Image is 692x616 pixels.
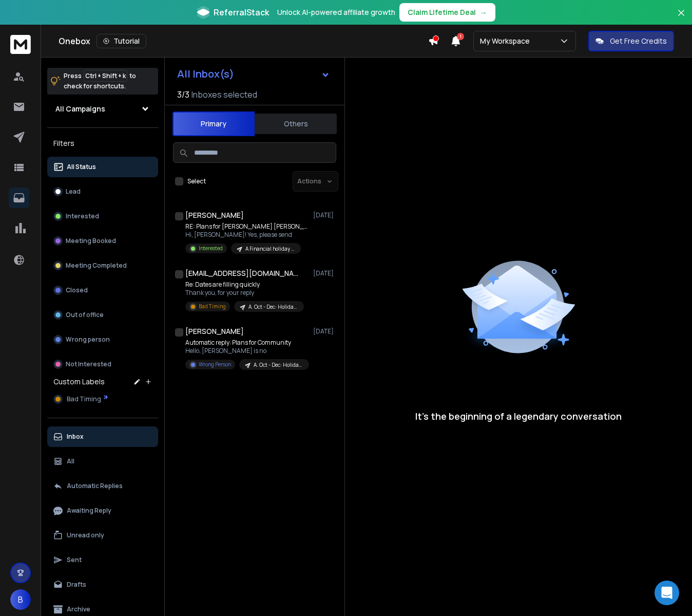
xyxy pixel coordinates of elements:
[59,34,428,48] div: Onebox
[214,6,269,18] span: ReferralStack
[47,525,158,546] button: Unread only
[66,311,104,319] p: Out of office
[185,222,309,231] p: RE: Plans for [PERSON_NAME] [PERSON_NAME]
[185,289,304,297] p: Thank you, for your reply
[185,268,298,278] h1: [EMAIL_ADDRESS][DOMAIN_NAME]
[66,212,99,220] p: Interested
[588,31,674,51] button: Get Free Credits
[457,33,464,40] span: 1
[67,395,101,403] span: Bad Timing
[67,581,86,589] p: Drafts
[10,589,31,610] button: B
[185,339,309,347] p: Automatic reply: Plans for Community
[610,36,667,46] p: Get Free Credits
[47,451,158,472] button: All
[67,482,123,490] p: Automatic Replies
[67,605,90,613] p: Archive
[185,231,309,239] p: Hi, [PERSON_NAME]! Yes, please send
[47,574,158,595] button: Drafts
[47,354,158,375] button: Not Interested
[84,70,127,82] span: Ctrl + Shift + k
[655,581,679,605] div: Open Intercom Messenger
[66,286,88,294] p: Closed
[255,113,337,135] button: Others
[185,210,244,220] h1: [PERSON_NAME]
[66,360,111,368] p: Not Interested
[47,305,158,325] button: Out of office
[177,88,189,101] span: 3 / 3
[64,71,136,91] p: Press to check for shortcuts.
[185,281,304,289] p: Re: Dates are filling quickly
[399,3,495,22] button: Claim Lifetime Deal→
[47,231,158,251] button: Meeting Booked
[199,361,231,368] p: Wrong Person
[187,177,206,185] label: Select
[67,531,104,539] p: Unread only
[47,181,158,202] button: Lead
[67,433,84,441] p: Inbox
[47,389,158,409] button: Bad Timing
[66,262,127,270] p: Meeting Completed
[185,326,244,337] h1: [PERSON_NAME]
[177,69,234,79] h1: All Inbox(s)
[47,426,158,447] button: Inbox
[47,329,158,350] button: Wrong person
[97,34,146,48] button: Tutorial
[191,88,257,101] h3: Inboxes selected
[254,361,303,369] p: A. Oct - Dec: Holiday Parties
[47,255,158,276] button: Meeting Completed
[66,188,81,196] p: Lead
[313,327,336,335] p: [DATE]
[415,409,622,423] p: It’s the beginning of a legendary conversation
[185,347,309,355] p: Hello, [PERSON_NAME] is no
[67,556,82,564] p: Sent
[313,211,336,219] p: [DATE]
[480,7,487,17] span: →
[66,237,116,245] p: Meeting Booked
[248,303,298,311] p: A. Oct - Dec: Holiday Parties
[313,269,336,277] p: [DATE]
[47,157,158,177] button: All Status
[172,111,255,136] button: Primary
[47,136,158,151] h3: Filters
[67,163,96,171] p: All Status
[199,303,226,310] p: Bad Timing
[480,36,534,46] p: My Workspace
[47,99,158,119] button: All Campaigns
[47,550,158,570] button: Sent
[67,507,111,515] p: Awaiting Reply
[675,6,688,31] button: Close banner
[47,206,158,227] button: Interested
[53,377,105,387] h3: Custom Labels
[55,104,105,114] h1: All Campaigns
[47,476,158,496] button: Automatic Replies
[47,280,158,301] button: Closed
[169,64,338,84] button: All Inbox(s)
[47,500,158,521] button: Awaiting Reply
[199,245,223,252] p: Interested
[245,245,295,253] p: A Financial holiday parties
[277,7,395,17] p: Unlock AI-powered affiliate growth
[66,335,110,344] p: Wrong person
[67,457,74,465] p: All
